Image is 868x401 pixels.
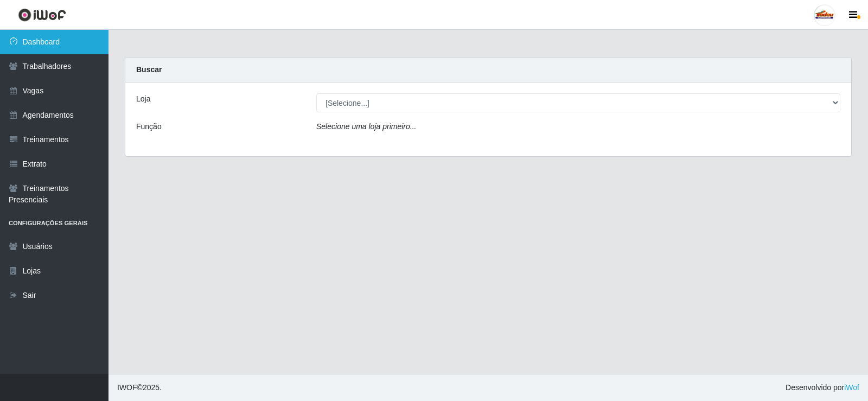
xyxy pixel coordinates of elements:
label: Função [136,121,162,132]
span: Desenvolvido por [786,382,859,393]
i: Selecione uma loja primeiro... [316,122,416,131]
a: iWof [844,383,859,392]
span: © 2025 . [117,382,162,393]
span: IWOF [117,383,137,392]
label: Loja [136,93,150,105]
img: CoreUI Logo [18,8,66,22]
strong: Buscar [136,65,162,74]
